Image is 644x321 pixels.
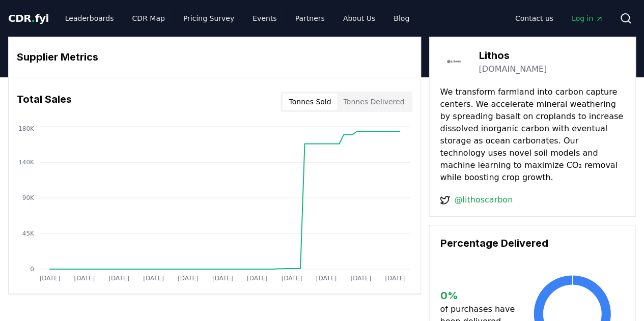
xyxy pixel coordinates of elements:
h3: Supplier Metrics [17,49,412,65]
span: . [32,12,35,24]
img: Lithos-logo [440,47,468,76]
tspan: [DATE] [178,275,199,282]
p: We transform farmland into carbon capture centers. We accelerate mineral weathering by spreading ... [440,86,625,184]
tspan: 45K [22,230,35,237]
h3: Percentage Delivered [440,236,625,251]
a: @lithoscarbon [454,194,513,206]
a: CDR.fyi [8,11,49,25]
button: Tonnes Delivered [337,94,410,110]
nav: Main [507,9,611,27]
tspan: [DATE] [74,275,95,282]
tspan: [DATE] [40,275,61,282]
tspan: [DATE] [247,275,268,282]
tspan: [DATE] [143,275,164,282]
a: Leaderboards [57,9,122,27]
a: Log in [564,9,611,27]
span: Log in [572,13,603,23]
h3: Lithos [479,48,547,63]
tspan: [DATE] [108,275,129,282]
tspan: 180K [18,125,35,132]
a: Events [244,9,285,27]
a: CDR Map [124,9,173,27]
tspan: 90K [22,194,35,201]
tspan: [DATE] [385,275,406,282]
tspan: [DATE] [316,275,337,282]
span: CDR fyi [8,12,49,24]
tspan: [DATE] [282,275,302,282]
nav: Main [57,9,417,27]
a: Pricing Survey [175,9,242,27]
a: Partners [287,9,333,27]
a: About Us [335,9,383,27]
button: Tonnes Sold [283,94,337,110]
tspan: [DATE] [351,275,372,282]
a: [DOMAIN_NAME] [479,63,547,75]
tspan: [DATE] [212,275,233,282]
tspan: 0 [30,266,34,273]
h3: 0 % [440,288,519,303]
tspan: 140K [18,159,35,166]
a: Contact us [507,9,562,27]
h3: Total Sales [17,92,72,112]
a: Blog [385,9,417,27]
